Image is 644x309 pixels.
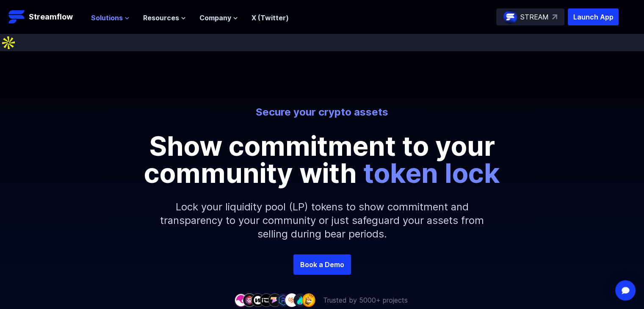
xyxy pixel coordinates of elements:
[199,13,231,23] span: Company
[8,8,83,25] a: Streamflow
[252,14,289,22] a: X (Twitter)
[29,11,73,23] p: Streamflow
[132,132,513,187] p: Show commitment to your community with
[91,13,130,23] button: Solutions
[234,293,248,306] img: company-1
[503,10,517,24] img: streamflow-logo-circle.png
[143,13,179,23] span: Resources
[293,293,307,306] img: company-8
[260,293,273,306] img: company-4
[285,293,299,306] img: company-7
[496,8,564,25] a: STREAM
[520,12,549,22] p: STREAM
[8,8,25,25] img: Streamflow Logo
[143,13,186,23] button: Resources
[251,293,265,306] img: company-3
[323,295,408,305] p: Trusted by 5000+ projects
[293,254,351,275] a: Book a Demo
[552,14,557,19] img: top-right-arrow.svg
[140,187,504,254] p: Lock your liquidity pool (LP) tokens to show commitment and transparency to your community or jus...
[268,293,282,306] img: company-5
[363,157,500,189] span: token lock
[276,293,290,306] img: company-6
[91,13,123,23] span: Solutions
[568,8,619,25] button: Launch App
[615,280,636,301] div: Open Intercom Messenger
[302,293,315,306] img: company-9
[88,105,557,119] p: Secure your crypto assets
[199,13,238,23] button: Company
[243,293,256,306] img: company-2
